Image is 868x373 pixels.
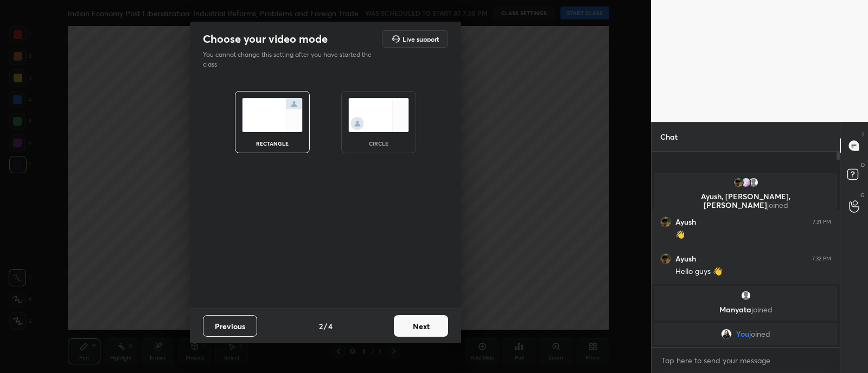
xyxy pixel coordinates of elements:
[660,217,671,227] img: c52899331b154321a295f72ecd196b4e.jpg
[652,122,686,151] p: Chat
[751,304,773,315] span: joined
[357,141,400,146] div: circle
[251,141,294,146] div: rectangle
[733,177,744,188] img: c52899331b154321a295f72ecd196b4e.jpg
[860,191,865,199] p: G
[675,217,696,227] h6: Ayush
[319,320,323,332] h4: 2
[721,329,732,339] img: ac645958af6d470e9914617ce266d6ae.jpg
[675,254,696,264] h6: Ayush
[328,320,333,332] h4: 4
[736,330,749,338] span: You
[861,130,865,139] p: T
[324,320,327,332] h4: /
[661,192,831,210] p: Ayush, [PERSON_NAME], [PERSON_NAME]
[203,50,379,69] p: You cannot change this setting after you have started the class
[242,98,303,132] img: normalScreenIcon.ae25ed63.svg
[675,266,831,277] div: Hello guys 👋
[741,290,751,301] img: default.png
[748,177,759,188] img: default.png
[861,161,865,169] p: D
[812,256,831,262] div: 7:32 PM
[203,32,328,46] h2: Choose your video mode
[813,219,831,225] div: 7:31 PM
[675,230,831,240] div: 👋
[660,253,671,264] img: c52899331b154321a295f72ecd196b4e.jpg
[661,305,831,314] p: Manyata
[749,330,770,338] span: joined
[741,177,751,188] img: b175aa811d604a8287219e2c1866536b.jpg
[394,315,448,337] button: Next
[652,171,840,347] div: grid
[203,315,257,337] button: Previous
[767,200,788,210] span: joined
[348,98,409,132] img: circleScreenIcon.acc0effb.svg
[403,36,439,42] h5: Live support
